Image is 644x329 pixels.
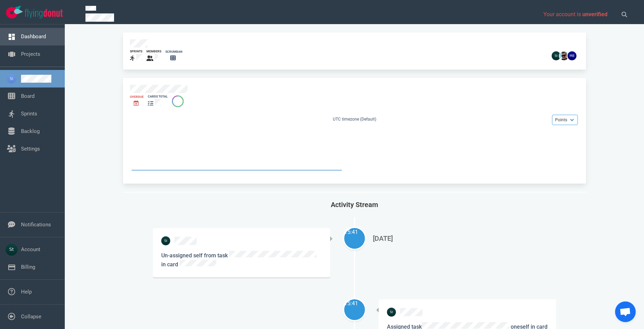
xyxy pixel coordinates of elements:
[21,128,40,134] a: Backlog
[130,95,144,99] div: Overdue
[373,235,550,243] div: [DATE]
[165,50,182,54] div: scrumban
[130,116,579,124] div: UTC timezone (Default)
[148,94,168,99] div: cards total
[387,308,396,317] img: 26
[130,49,142,63] a: sprints
[21,222,51,228] a: Notifications
[161,236,170,245] img: 26
[161,261,217,268] span: in card
[552,51,561,60] img: 26
[582,11,607,18] span: unverified
[21,289,32,295] a: Help
[21,313,41,320] a: Collapse
[21,146,40,152] a: Settings
[21,33,46,40] a: Dashboard
[21,111,37,117] a: Sprints
[21,246,40,253] a: Account
[344,299,365,308] div: 15:41
[568,51,576,60] img: 26
[331,201,378,209] span: Activity Stream
[21,51,40,57] a: Projects
[21,264,35,270] a: Billing
[146,49,161,63] a: members
[146,49,161,54] div: members
[25,9,63,18] img: Flying Donut text logo
[615,301,636,322] div: Open chat
[21,93,34,99] a: Board
[344,228,365,236] div: 15:41
[161,251,322,269] p: Un-assigned self from task
[543,11,607,18] span: Your account is
[130,49,142,54] div: sprints
[560,51,569,60] img: 26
